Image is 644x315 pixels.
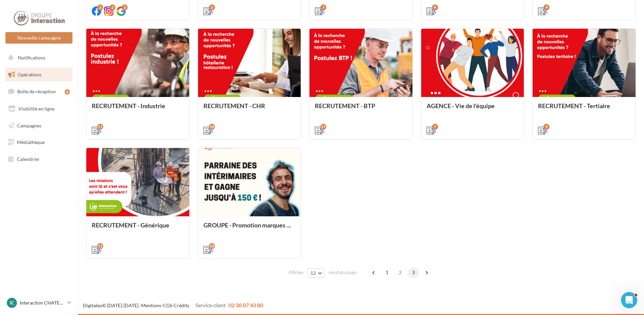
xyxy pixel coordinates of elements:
div: AGENCE - Vie de l'équipe [427,102,519,116]
a: Boîte de réception6 [4,84,74,99]
span: 3 [408,267,419,278]
div: 17 [320,124,326,130]
div: 2 [109,4,115,10]
a: Opérations [4,68,74,82]
span: 12 [310,270,316,276]
span: Service client [195,302,226,308]
iframe: Intercom live chat [621,292,637,308]
a: Calendrier [4,152,74,166]
span: IC [10,299,14,306]
span: Campagnes [17,122,41,128]
div: 2 [97,4,103,10]
a: CGS [163,302,172,308]
span: Médiathèque [17,139,45,145]
span: Boîte de réception [17,89,56,94]
div: RECRUTEMENT - Tertiaire [538,102,630,116]
div: 9 [543,124,550,130]
div: 10 [209,243,215,249]
a: Mentions [141,302,161,308]
span: Visibilité en ligne [18,106,55,112]
div: RECRUTEMENT - Générique [92,222,184,235]
span: 02 30 07 43 80 [229,302,263,308]
div: 11 [97,243,103,249]
button: Notifications [4,51,71,65]
span: © [DATE]-[DATE] - - - [83,302,263,308]
span: 2 [395,267,406,278]
span: résultats/page [328,269,357,276]
div: RECRUTEMENT - BTP [315,102,407,116]
button: Nouvelle campagne [5,32,72,44]
a: Campagnes [4,119,74,133]
div: 10 [209,124,215,130]
a: IC Interaction CHATEAUBRIANT [5,296,72,309]
div: 2 [122,4,128,10]
div: 9 [543,4,550,10]
a: Crédits [174,302,189,308]
div: GROUPE - Promotion marques et offres [203,222,296,235]
div: 11 [97,124,103,130]
div: 7 [320,4,326,10]
span: Afficher [288,269,304,276]
button: 12 [307,268,325,278]
div: 3 [209,4,215,10]
div: 9 [432,4,438,10]
a: Visibilité en ligne [4,102,74,116]
span: Notifications [18,55,45,60]
div: 6 [65,89,70,95]
div: RECRUTEMENT - Industrie [92,102,184,116]
span: Calendrier [17,156,40,162]
a: Médiathèque [4,135,74,149]
span: 1 [382,267,392,278]
a: Digitaleo [83,302,102,308]
p: Interaction CHATEAUBRIANT [20,299,65,306]
div: RECRUTEMENT - CHR [203,102,296,116]
span: Opérations [18,72,41,77]
div: 7 [432,124,438,130]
